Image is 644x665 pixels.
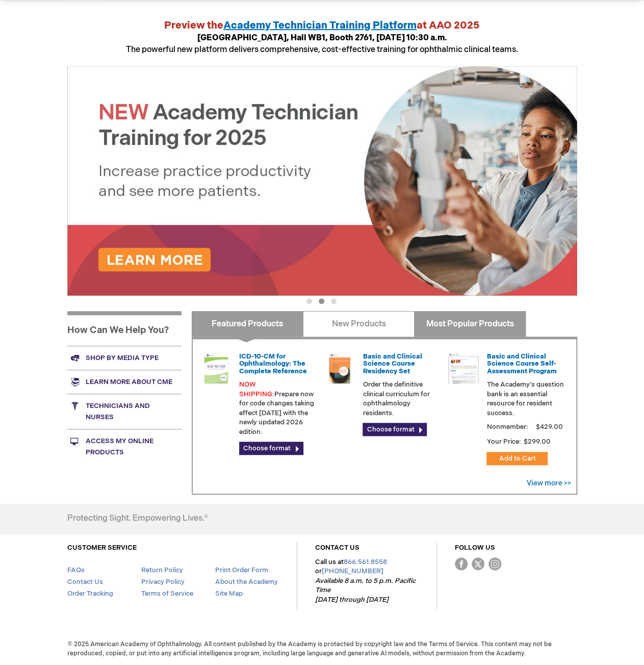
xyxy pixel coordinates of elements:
a: [PHONE_NUMBER] [322,567,383,575]
button: 1 of 3 [306,298,312,304]
button: 2 of 3 [319,298,324,304]
a: Order Tracking [67,590,113,598]
p: Prepare now for code changes taking effect [DATE] with the newly updated 2026 edition. [239,380,317,437]
a: Choose format [363,423,427,436]
button: Add to Cart [486,452,548,465]
img: Twitter [472,557,484,570]
span: $429.00 [534,423,564,431]
p: The Academy's question bank is an essential resource for resident success. [486,380,564,418]
span: The powerful new platform delivers comprehensive, cost-effective training for ophthalmic clinical... [126,33,518,55]
a: 866.561.8558 [344,558,387,566]
span: Add to Cart [499,454,535,463]
img: Facebook [455,557,468,570]
a: Contact Us [67,578,103,586]
a: New Products [303,311,415,337]
em: Available 8 a.m. to 5 p.m. Pacific Time [DATE] through [DATE] [315,577,416,604]
a: Most Popular Products [414,311,526,337]
span: $299.00 [522,438,552,446]
a: View more >> [527,479,571,488]
a: Access My Online Products [67,429,182,464]
strong: Your Price: [486,438,521,446]
img: 0120008u_42.png [201,353,231,383]
h4: Protecting Sight. Empowering Lives.® [67,514,208,523]
img: 02850963u_47.png [324,353,355,383]
p: Order the definitive clinical curriculum for ophthalmology residents. [363,380,440,418]
a: Choose format [239,442,303,455]
a: Site Map [215,590,242,598]
a: FAQs [67,566,85,574]
a: ICD-10-CM for Ophthalmology: The Complete Reference [239,352,307,375]
a: CONTACT US [315,544,359,552]
a: Featured Products [192,311,303,337]
a: Technicians and nurses [67,394,182,429]
a: Terms of Service [141,590,193,598]
a: Basic and Clinical Science Course Self-Assessment Program [486,352,556,375]
a: FOLLOW US [455,544,495,552]
a: Return Policy [141,566,183,574]
a: CUSTOMER SERVICE [67,544,137,552]
strong: [GEOGRAPHIC_DATA], Hall WB1, Booth 2761, [DATE] 10:30 a.m. [197,33,447,43]
font: NOW SHIPPING: [239,380,274,398]
p: Call us at or [315,557,419,605]
a: Learn more about CME [67,370,182,394]
button: 3 of 3 [331,298,337,304]
a: Privacy Policy [141,578,184,586]
a: Print Order Form [215,566,268,574]
span: © 2025 American Academy of Ophthalmology. All content published by the Academy is protected by co... [60,640,585,657]
a: Basic and Clinical Science Course Residency Set [363,352,422,375]
img: bcscself_20.jpg [448,353,479,383]
a: Academy Technician Training Platform [223,19,417,32]
a: About the Academy [215,578,277,586]
h1: How Can We Help You? [67,311,182,346]
img: instagram [488,557,501,570]
strong: Preview the at AAO 2025 [164,19,480,32]
strong: Nonmember: [486,421,528,433]
a: Shop by media type [67,346,182,370]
